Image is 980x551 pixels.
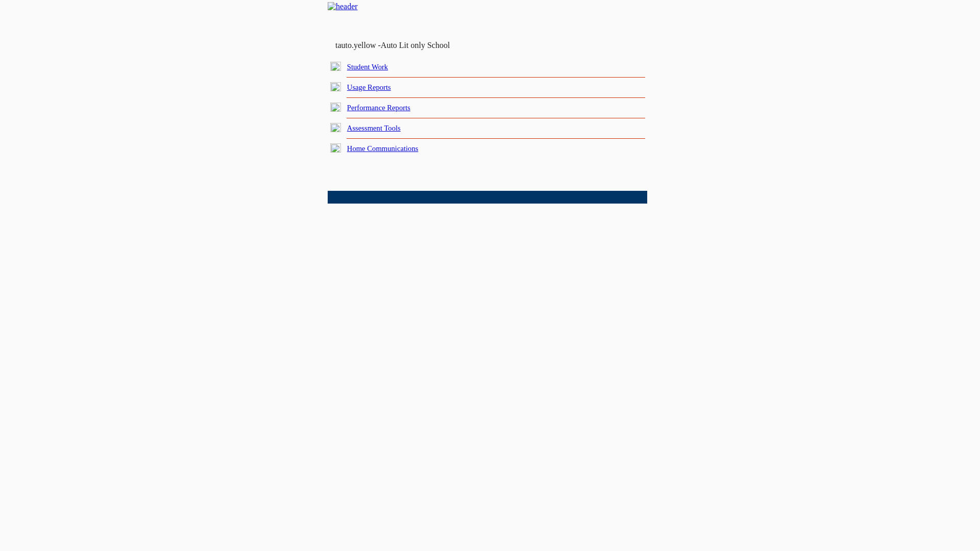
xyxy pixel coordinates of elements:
[347,83,391,91] a: Usage Reports
[330,82,341,91] img: plus.gif
[347,104,410,112] a: Performance Reports
[328,2,358,11] img: header
[330,143,341,153] img: plus.gif
[347,144,419,153] a: Home Communications
[347,124,401,132] a: Assessment Tools
[335,41,523,50] td: tauto.yellow -
[381,41,450,49] nobr: Auto Lit only School
[330,62,341,71] img: plus.gif
[330,103,341,112] img: plus.gif
[347,63,388,71] a: Student Work
[330,123,341,132] img: plus.gif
